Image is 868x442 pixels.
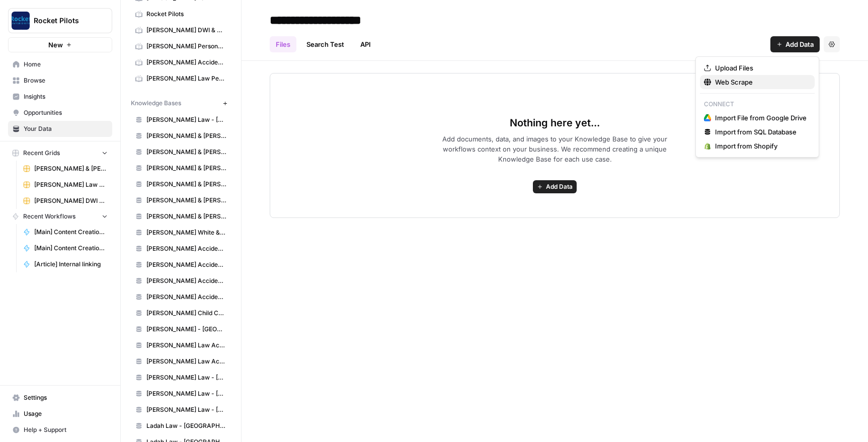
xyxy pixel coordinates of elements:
span: [PERSON_NAME] Accident Attorneys [146,58,226,67]
span: [Main] Content Creation Brief [34,228,108,237]
a: [PERSON_NAME] Child Custody & Divorce Lawyers - [GEOGRAPHIC_DATA] [131,305,231,321]
span: [PERSON_NAME] Accident Attorneys - League City [146,260,226,269]
span: Your Data [24,124,108,133]
span: [PERSON_NAME] - [GEOGRAPHIC_DATA] [146,325,226,334]
a: [PERSON_NAME] Law - [GEOGRAPHIC_DATA] [131,370,231,386]
a: Insights [8,89,112,105]
span: Rocket Pilots [146,10,226,19]
span: Rocket Pilots [34,16,95,26]
a: [Article] Internal linking [19,256,112,272]
span: [PERSON_NAME] Law - [GEOGRAPHIC_DATA] [146,115,226,124]
span: Recent Grids [23,149,60,158]
span: [PERSON_NAME] Accident Attorneys - [GEOGRAPHIC_DATA] [146,244,226,253]
span: Help + Support [24,425,108,434]
span: [PERSON_NAME] & [PERSON_NAME] - Independence [146,164,226,173]
span: [PERSON_NAME] Accident Attorneys - [PERSON_NAME] [146,292,226,302]
button: New [8,37,112,52]
a: [Main] Content Creation Brief [19,224,112,240]
span: [PERSON_NAME] & [PERSON_NAME] - [US_STATE] [146,131,226,140]
span: Upload Files [715,63,807,73]
a: [PERSON_NAME] & [PERSON_NAME] [131,192,231,208]
span: [Main] Content Creation Article [34,244,108,253]
a: [PERSON_NAME] Accident Attorneys - League City [131,257,231,273]
a: [PERSON_NAME] - [GEOGRAPHIC_DATA] [131,321,231,337]
a: [PERSON_NAME] Law Accident Attorneys - [GEOGRAPHIC_DATA] [131,353,231,370]
a: [PERSON_NAME] Law Personal Injury & Car Accident Lawyers [131,70,231,87]
a: Settings [8,390,112,406]
span: Settings [24,393,108,402]
a: [PERSON_NAME] & [PERSON_NAME] - Independence [131,160,231,176]
a: [PERSON_NAME] Personal Injury & Car Accident Lawyer [131,38,231,54]
a: [PERSON_NAME] Accident Attorneys [131,54,231,70]
button: Recent Workflows [8,209,112,224]
span: Add Data [785,39,814,49]
span: [PERSON_NAME] Law Accident Attorneys - [GEOGRAPHIC_DATA] [146,341,226,350]
span: [PERSON_NAME] Law Personal Injury & Car Accident Lawyers [146,74,226,83]
a: [PERSON_NAME] DWI & Criminal Defense Lawyers [131,22,231,38]
a: [PERSON_NAME] Accident Attorneys - [PERSON_NAME] [131,289,231,305]
button: Add Data [770,36,820,52]
span: Import File from Google Drive [715,113,807,123]
span: [PERSON_NAME] & [PERSON_NAME] - Florissant [146,148,226,157]
a: Your Data [8,121,112,137]
p: Connect [700,98,815,111]
span: Browse [24,76,108,85]
span: Opportunities [24,108,108,117]
img: Rocket Pilots Logo [12,12,30,30]
span: [PERSON_NAME] & [PERSON_NAME] [146,196,226,205]
span: Usage [24,409,108,418]
span: [PERSON_NAME] Personal Injury & Car Accident Lawyer [146,42,226,51]
a: Usage [8,406,112,422]
button: Recent Grids [8,145,112,161]
a: [PERSON_NAME] Law - [GEOGRAPHIC_DATA] [131,112,231,128]
a: [PERSON_NAME] Law - [GEOGRAPHIC_DATA] [131,386,231,402]
a: Files [270,36,296,52]
span: [PERSON_NAME] & [PERSON_NAME] - [GEOGRAPHIC_DATA][PERSON_NAME] [146,212,226,221]
span: New [48,40,63,50]
span: [PERSON_NAME] DWI & Criminal Defense Lawyers [146,26,226,35]
a: [PERSON_NAME] DWI & Criminal Defense Lawyers [19,193,112,209]
span: Add Data [546,182,573,191]
span: [PERSON_NAME] DWI & Criminal Defense Lawyers [34,196,108,205]
span: Add documents, data, and images to your Knowledge Base to give your workflows context on your bus... [426,134,684,164]
span: Ladah Law - [GEOGRAPHIC_DATA] [146,421,226,430]
a: Rocket Pilots [131,6,231,22]
span: Import from SQL Database [715,127,807,137]
span: Knowledge Bases [131,99,181,108]
span: [PERSON_NAME] Law - [GEOGRAPHIC_DATA] [146,389,226,398]
a: [PERSON_NAME] Law Accident Attorneys - [GEOGRAPHIC_DATA] [131,337,231,353]
a: Home [8,56,112,72]
a: API [354,36,377,52]
span: [PERSON_NAME] White & [PERSON_NAME] [146,228,226,237]
a: [PERSON_NAME] Accident Attorneys - [GEOGRAPHIC_DATA] [131,241,231,257]
a: Ladah Law - [GEOGRAPHIC_DATA] [131,418,231,434]
span: [PERSON_NAME] & [PERSON_NAME] [US_STATE] Car Accident Lawyers [34,164,108,173]
span: Import from Shopify [715,141,807,151]
a: [PERSON_NAME] & [PERSON_NAME] [US_STATE] Car Accident Lawyers [19,161,112,177]
a: [PERSON_NAME] & [PERSON_NAME] - JC [131,176,231,192]
a: [PERSON_NAME] Law Personal Injury & Car Accident Lawyers [19,177,112,193]
span: [PERSON_NAME] Accident Attorneys - [GEOGRAPHIC_DATA] [146,276,226,285]
a: [PERSON_NAME] Law - [GEOGRAPHIC_DATA] [131,402,231,418]
button: Workspace: Rocket Pilots [8,8,112,33]
button: Help + Support [8,422,112,438]
a: [Main] Content Creation Article [19,240,112,256]
a: [PERSON_NAME] & [PERSON_NAME] - [US_STATE] [131,128,231,144]
a: Opportunities [8,105,112,121]
span: Nothing here yet... [510,116,600,130]
a: [PERSON_NAME] & [PERSON_NAME] - [GEOGRAPHIC_DATA][PERSON_NAME] [131,208,231,225]
a: Browse [8,72,112,89]
span: [PERSON_NAME] Law - [GEOGRAPHIC_DATA] [146,405,226,414]
a: Search Test [300,36,350,52]
span: Insights [24,92,108,101]
div: Add Data [695,56,819,158]
span: [PERSON_NAME] Law Personal Injury & Car Accident Lawyers [34,180,108,189]
span: Recent Workflows [23,212,75,221]
span: [PERSON_NAME] & [PERSON_NAME] - JC [146,180,226,189]
span: Web Scrape [715,77,807,87]
span: [PERSON_NAME] Law - [GEOGRAPHIC_DATA] [146,373,226,382]
span: [Article] Internal linking [34,260,108,269]
a: [PERSON_NAME] Accident Attorneys - [GEOGRAPHIC_DATA] [131,273,231,289]
button: Add Data [533,180,577,193]
a: [PERSON_NAME] White & [PERSON_NAME] [131,225,231,241]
